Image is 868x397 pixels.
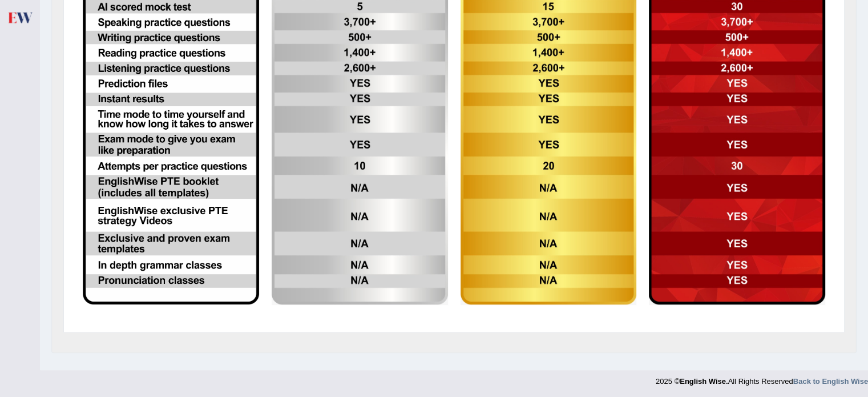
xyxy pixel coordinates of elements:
[656,370,868,387] div: 2025 © All Rights Reserved
[680,377,728,386] strong: English Wise.
[793,377,868,386] a: Back to English Wise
